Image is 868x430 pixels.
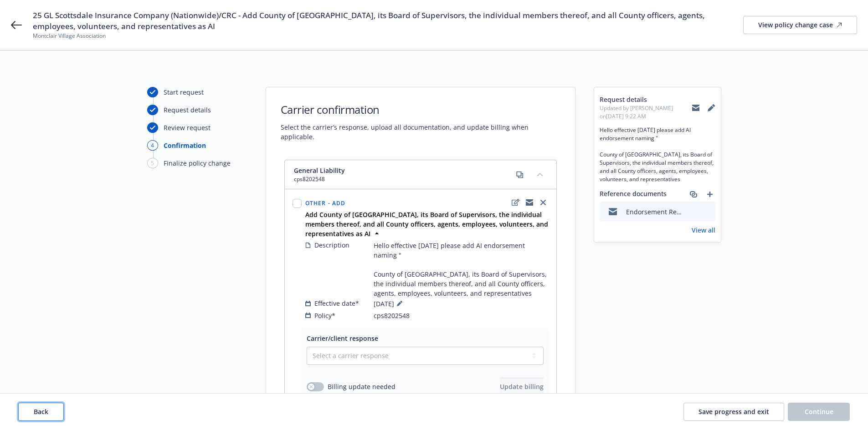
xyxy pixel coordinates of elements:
[805,407,833,416] span: Continue
[704,189,715,200] a: add
[500,378,544,396] button: Update billing
[294,166,345,175] span: General Liability
[164,87,204,97] div: Start request
[538,197,549,208] a: close
[374,311,410,320] span: cps8202548
[600,104,692,121] span: Updated by [PERSON_NAME] on [DATE] 9:22 AM
[500,382,544,391] span: Update billing
[164,105,211,115] div: Request details
[307,334,378,343] span: Carrier/client response
[533,167,547,182] button: collapse content
[704,207,712,217] button: preview file
[514,169,525,180] a: copy
[524,197,535,208] a: copyLogging
[281,122,560,142] span: Select the carrier’s response, upload all documentation, and update billing when applicable.
[294,175,345,183] span: cps8202548
[314,240,349,250] span: Description
[626,207,685,217] div: Endorsement Request - Montclair Village Association - cps8202548
[164,158,231,168] div: Finalize policy change
[314,298,359,308] span: Effective date*
[33,32,743,40] span: Montclair Village Association
[758,16,842,34] div: View policy change case
[314,311,335,320] span: Policy*
[600,189,667,200] span: Reference documents
[689,207,696,217] button: download file
[600,95,692,104] span: Request details
[305,210,548,238] strong: Add County of [GEOGRAPHIC_DATA], its Board of Supervisors, the individual members thereof, and al...
[688,189,699,200] a: associate
[281,102,560,117] h1: Carrier confirmation
[164,123,211,132] div: Review request
[600,126,715,183] span: Hello effective [DATE] please add AI endorsement naming " County of [GEOGRAPHIC_DATA], its Board ...
[33,10,743,32] span: 25 GL Scottsdale Insurance Company (Nationwide)/CRC - Add County of [GEOGRAPHIC_DATA], its Board ...
[743,16,857,34] a: View policy change case
[305,199,346,207] span: Other - Add
[374,241,549,298] span: Hello effective [DATE] please add AI endorsement naming " County of [GEOGRAPHIC_DATA], its Board ...
[510,197,521,208] a: edit
[374,298,405,309] span: [DATE]
[147,158,158,168] div: 5
[692,225,715,235] a: View all
[699,407,769,416] span: Save progress and exit
[18,403,64,421] button: Back
[683,403,784,421] button: Save progress and exit
[34,407,48,416] span: Back
[285,160,556,189] div: General Liabilitycps8202548copycollapse content
[328,382,395,391] span: Billing update needed
[788,403,850,421] button: Continue
[147,140,158,151] div: 4
[164,141,206,150] div: Confirmation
